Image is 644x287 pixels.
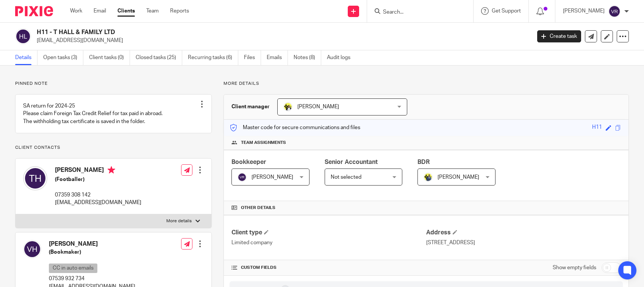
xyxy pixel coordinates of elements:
[563,7,605,15] p: [PERSON_NAME]
[108,166,115,174] i: Primary
[231,229,426,237] h4: Client type
[55,176,141,183] h5: (Footballer)
[23,166,47,190] img: svg%3E
[426,239,621,246] p: [STREET_ADDRESS]
[230,124,360,131] p: Master code for secure communications and files
[94,7,106,15] a: Email
[241,205,275,211] span: Other details
[55,199,141,206] p: [EMAIL_ADDRESS][DOMAIN_NAME]
[382,9,450,16] input: Search
[608,5,621,17] img: svg%3E
[537,30,581,42] a: Create task
[327,50,356,65] a: Audit logs
[438,175,479,180] span: [PERSON_NAME]
[55,166,141,176] h4: [PERSON_NAME]
[417,159,430,165] span: BDR
[70,7,82,15] a: Work
[15,28,31,44] img: svg%3E
[49,275,135,282] p: 07539 932 734
[49,264,97,273] p: CC in auto emails
[553,264,596,271] label: Show empty fields
[117,7,135,15] a: Clients
[136,50,182,65] a: Closed tasks (25)
[15,6,53,16] img: Pixie
[252,175,293,180] span: [PERSON_NAME]
[231,239,426,246] p: Limited company
[188,50,238,65] a: Recurring tasks (6)
[592,123,602,132] div: H11
[294,50,321,65] a: Notes (8)
[166,218,192,224] p: More details
[15,81,212,87] p: Pinned note
[267,50,288,65] a: Emails
[15,145,212,151] p: Client contacts
[55,191,141,199] p: 07359 308 142
[37,37,526,44] p: [EMAIL_ADDRESS][DOMAIN_NAME]
[224,81,629,87] p: More details
[238,173,247,182] img: svg%3E
[231,265,426,271] h4: CUSTOM FIELDS
[244,50,261,65] a: Files
[89,50,130,65] a: Client tasks (0)
[426,229,621,237] h4: Address
[15,50,38,65] a: Details
[231,103,270,111] h3: Client manager
[325,159,378,165] span: Senior Accountant
[283,102,292,111] img: Carine-Starbridge.jpg
[492,8,521,14] span: Get Support
[297,104,339,109] span: [PERSON_NAME]
[424,173,433,182] img: Dennis-Starbridge.jpg
[43,50,83,65] a: Open tasks (3)
[49,240,135,248] h4: [PERSON_NAME]
[331,175,361,180] span: Not selected
[37,28,428,36] h2: H11 - T HALL & FAMILY LTD
[241,140,286,146] span: Team assignments
[23,240,41,258] img: svg%3E
[49,248,135,256] h5: (Bookmaker)
[170,7,189,15] a: Reports
[231,159,266,165] span: Bookkeeper
[146,7,159,15] a: Team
